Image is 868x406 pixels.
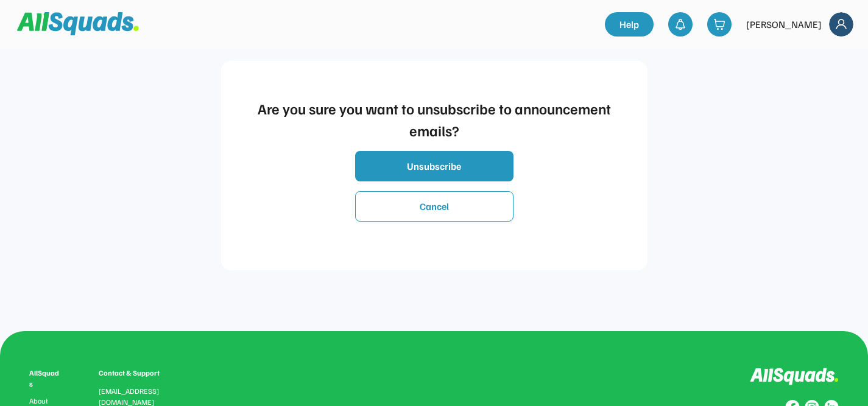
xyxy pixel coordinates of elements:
[674,18,686,30] img: bell-03%20%281%29.svg
[17,12,139,35] img: Squad%20Logo.svg
[29,368,62,390] div: AllSquads
[355,151,513,181] button: Unsubscribe
[746,17,822,32] div: [PERSON_NAME]
[99,368,174,379] div: Contact & Support
[750,368,839,385] img: Logo%20inverted.svg
[29,397,62,405] a: About
[829,12,853,37] img: Frame%2018.svg
[605,12,654,37] a: Help
[355,191,513,222] button: Cancel
[713,18,725,30] img: shopping-cart-01%20%281%29.svg
[233,97,635,141] div: Are you sure you want to unsubscribe to announcement emails?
